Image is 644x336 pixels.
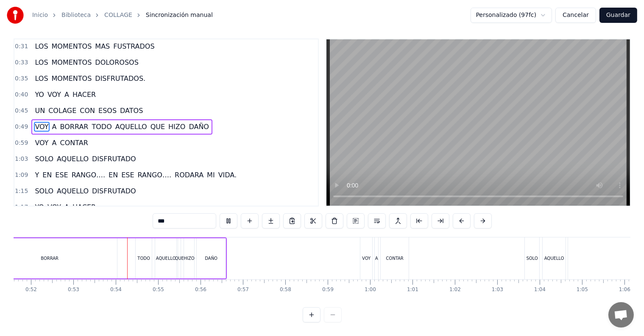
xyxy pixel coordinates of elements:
span: A [64,202,70,212]
span: LOS [34,58,49,67]
span: VIDA. [217,170,237,180]
span: SOLO [34,154,54,164]
a: Biblioteca [61,11,91,19]
div: 1:02 [449,286,461,293]
div: AQUELLO [156,255,176,262]
span: LOS [34,74,49,83]
span: ESE [54,170,69,180]
span: A [64,90,70,99]
span: BORRAR [59,122,89,132]
span: AQUELLO [56,154,89,164]
span: MAS [94,41,111,51]
span: MOMENTOS [51,41,93,51]
span: Y [34,170,40,180]
button: Guardar [599,8,637,23]
span: VOY [34,138,49,148]
div: 0:54 [110,286,122,293]
span: HACER [72,202,97,212]
div: SOLO [527,255,538,262]
img: youka [7,7,24,24]
span: Sincronización manual [146,11,213,19]
div: 1:05 [577,286,588,293]
span: RANGO…. [71,170,106,180]
span: DISFRUTADOS. [94,74,146,83]
span: VOY [34,122,49,132]
span: VOY [47,202,62,212]
div: Chat abierto [608,302,634,328]
span: AQUELLO [56,186,89,196]
span: YO [34,202,45,212]
span: FUSTRADOS [112,41,155,51]
div: 1:04 [534,286,546,293]
div: BORRAR [41,255,59,262]
span: ESOS [98,106,117,116]
div: TODO [137,255,150,262]
span: HIZO [167,122,186,132]
span: 0:40 [15,91,28,99]
span: TODO [91,122,113,132]
span: 1:03 [15,155,28,163]
span: UN [34,106,46,116]
div: QUE [175,255,184,262]
span: CON [79,106,96,116]
span: VOY [47,90,62,99]
span: DISFRUTADO [91,154,137,164]
div: 0:58 [280,286,291,293]
span: HACER [72,90,97,99]
span: MI [206,170,216,180]
div: VOY [362,255,371,262]
span: CONTAR [59,138,89,148]
span: QUE [150,122,166,132]
span: 0:45 [15,107,28,115]
span: COLAGE [47,106,77,116]
span: 0:59 [15,139,28,147]
a: Inicio [32,11,48,19]
div: 1:00 [365,286,376,293]
span: A [51,138,58,148]
span: AQUELLO [114,122,148,132]
div: HIZO [184,255,195,262]
span: EN [108,170,119,180]
span: LOS [34,41,49,51]
span: 1:17 [15,203,28,212]
div: 1:03 [492,286,503,293]
span: ESE [120,170,135,180]
span: DISFRUTADO [91,186,137,196]
span: A [51,122,58,132]
div: 1:06 [619,286,630,293]
span: SOLO [34,186,54,196]
div: DAÑO [205,255,217,262]
div: 0:53 [68,286,79,293]
span: YO [34,90,45,99]
span: MOMENTOS [51,58,93,67]
div: A [375,255,378,262]
span: 0:49 [15,123,28,131]
span: 1:15 [15,187,28,196]
span: 0:31 [15,42,28,51]
div: 0:52 [25,286,37,293]
span: RODARA [174,170,204,180]
span: 0:35 [15,74,28,83]
button: Cancelar [555,8,596,23]
div: 0:56 [195,286,206,293]
span: MOMENTOS [51,74,93,83]
nav: breadcrumb [32,11,213,19]
div: 1:01 [407,286,418,293]
span: EN [42,170,53,180]
span: DATOS [119,106,144,116]
div: 0:55 [153,286,164,293]
span: RANGO…. [137,170,172,180]
div: AQUELLO [544,255,564,262]
div: 0:59 [322,286,334,293]
span: 0:33 [15,58,28,67]
div: 0:57 [237,286,249,293]
div: CONTAR [386,255,403,262]
a: COLLAGE [104,11,132,19]
span: DOLOROSOS [94,58,139,67]
span: 1:09 [15,171,28,179]
span: DAÑO [188,122,210,132]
